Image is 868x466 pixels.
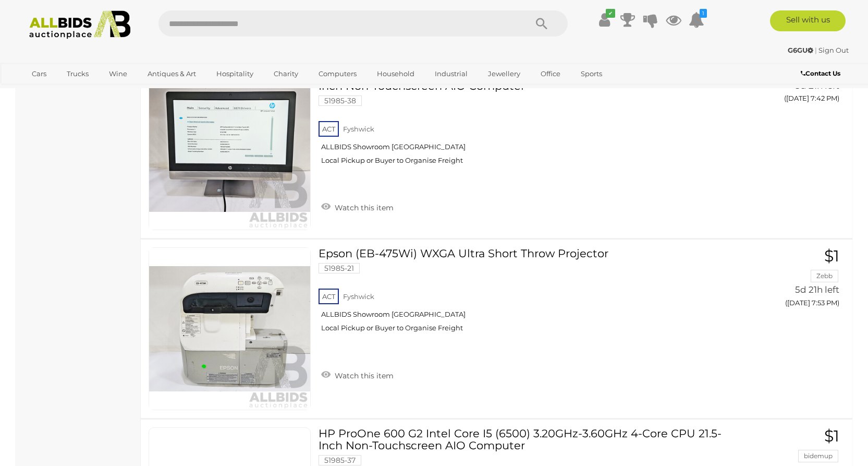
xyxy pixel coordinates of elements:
a: Wine [102,65,134,82]
a: ✔ [597,10,613,29]
a: Hospitality [210,65,260,82]
span: $1 [824,426,839,446]
a: HP ProOne 600 G2 Intel Core I5 (6500) 3.20GHz-3.60GHz 4-Core CPU 21.5-Inch Non-Touchscreen AIO Co... [326,68,726,173]
a: Household [370,65,421,82]
img: Allbids.com.au [23,10,137,39]
a: Sign Out [818,46,849,54]
a: Industrial [428,65,474,82]
i: 1 [700,9,707,18]
i: ✔ [606,9,615,18]
button: Search [516,10,568,37]
a: G6GU [788,46,815,54]
span: Watch this item [332,371,394,380]
a: Office [534,65,567,82]
a: Sports [574,65,609,82]
a: Trucks [60,65,95,82]
a: Watch this item [319,367,396,383]
a: Sell with us [770,10,846,31]
a: Jewellery [481,65,527,82]
a: Charity [267,65,305,82]
a: Antiques & Art [141,65,203,82]
a: 1 [689,10,704,29]
a: Start bidding 5d 21h left ([DATE] 7:42 PM) [742,68,842,109]
span: | [815,46,817,54]
a: Watch this item [319,199,396,214]
a: Computers [312,65,363,82]
a: $1 Zebb 5d 21h left ([DATE] 7:53 PM) [742,247,842,313]
a: Cars [25,65,53,82]
a: [GEOGRAPHIC_DATA] [25,82,113,100]
b: Contact Us [801,69,840,77]
a: Contact Us [801,68,843,79]
span: Watch this item [332,203,394,212]
strong: G6GU [788,46,813,54]
a: Epson (EB-475Wi) WXGA Ultra Short Throw Projector 51985-21 ACT Fyshwick ALLBIDS Showroom [GEOGRAP... [326,247,726,340]
span: $1 [824,246,839,266]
